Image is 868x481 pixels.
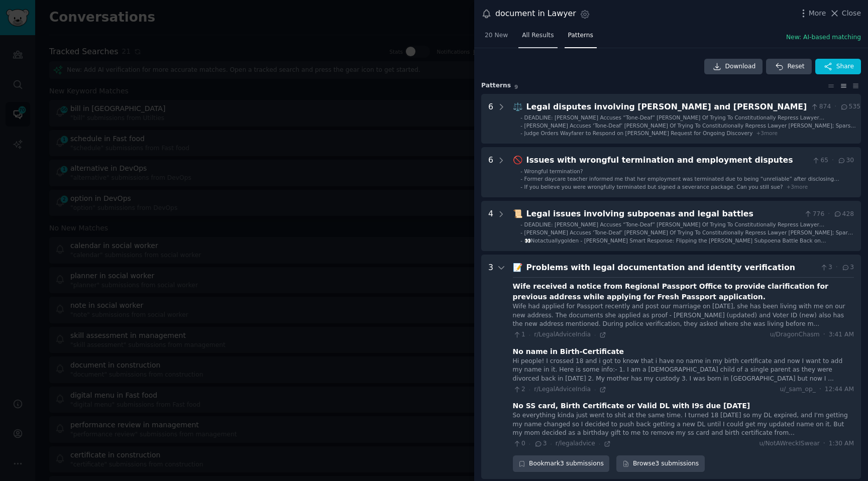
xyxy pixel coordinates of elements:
[756,130,778,136] span: + 3 more
[524,237,826,251] span: 👀Notactuallygolden - [PERSON_NAME] Smart Response: Flipping the [PERSON_NAME] Subpoena Battle Bac...
[520,237,522,244] div: -
[529,386,530,393] span: ·
[520,221,522,228] div: -
[599,440,600,447] span: ·
[522,31,554,40] span: All Results
[834,102,836,111] span: ·
[556,440,595,447] span: r/legaladvice
[488,101,493,137] div: 6
[565,28,597,48] a: Patterns
[520,168,522,175] div: -
[766,59,811,75] button: Reset
[513,302,854,329] div: Wife had applied for Passport recently and post our marriage on [DATE], she has been living with ...
[513,385,525,394] span: 2
[823,330,825,339] span: ·
[829,330,854,339] span: 3:41 AM
[534,386,591,393] span: r/LegalAdviceIndia
[770,330,820,339] span: u/DragonChasm
[529,331,530,338] span: ·
[481,28,511,48] a: 20 New
[550,440,552,447] span: ·
[829,439,854,448] span: 1:30 AM
[704,59,763,75] a: Download
[725,62,756,71] span: Download
[514,84,518,90] span: 9
[526,208,801,220] div: Legal issues involving subpoenas and legal battles
[524,168,583,174] span: Wrongful termination?
[513,401,750,411] div: No SS card, Birth Certificate or Valid DL with I9s due [DATE]
[829,8,861,19] button: Close
[828,210,830,219] span: ·
[832,156,834,165] span: ·
[534,439,547,448] span: 3
[524,176,839,189] span: Former daycare teacher informed me that her employment was terminated due to being “unreliable” a...
[594,331,596,338] span: ·
[786,33,861,42] button: New: AI-based matching
[513,455,610,472] button: Bookmark3 submissions
[520,114,522,121] div: -
[819,385,821,394] span: ·
[616,455,704,472] a: Browse3 submissions
[481,81,511,90] span: Pattern s
[513,455,610,472] div: Bookmark 3 submissions
[823,439,825,448] span: ·
[513,155,523,165] span: 🚫
[841,263,854,272] span: 3
[520,183,522,190] div: -
[520,175,522,182] div: -
[568,31,593,40] span: Patterns
[529,440,530,447] span: ·
[520,122,522,129] div: -
[524,123,856,136] span: [PERSON_NAME] Accuses ‘Tone-Deaf’ [PERSON_NAME] Of Trying To Constitutionally Repress Lawyer [PER...
[513,263,523,272] span: 📝
[518,28,557,48] a: All Results
[526,101,807,113] div: Legal disputes involving [PERSON_NAME] and [PERSON_NAME]
[798,8,826,19] button: More
[837,156,854,165] span: 30
[836,263,838,272] span: ·
[842,8,861,19] span: Close
[840,102,860,111] span: 535
[524,221,825,234] span: DEADLINE: [PERSON_NAME] Accuses “Tone-Deaf” [PERSON_NAME] Of Trying To Constitutionally Repress L...
[513,439,525,448] span: 0
[485,31,508,40] span: 20 New
[526,154,808,167] div: Issues with wrongful termination and employment disputes
[488,262,493,472] div: 3
[524,130,753,136] span: Judge Orders Wayfarer to Respond on [PERSON_NAME] Request for Ongoing Discovery
[787,184,808,190] span: + 3 more
[526,262,816,274] div: Problems with legal documentation and identity verification
[524,114,825,128] span: DEADLINE: [PERSON_NAME] Accuses “Tone-Deaf” [PERSON_NAME] Of Trying To Constitutionally Repress L...
[513,346,624,357] div: No name in Birth-Certificate
[833,210,854,219] span: 428
[488,208,493,244] div: 4
[524,229,853,243] span: [PERSON_NAME] Accuses ‘Tone-Deaf’ [PERSON_NAME] Of Trying To Constitutionally Repress Lawyer [PER...
[809,8,826,19] span: More
[820,263,832,272] span: 3
[825,385,854,394] span: 12:44 AM
[495,8,576,20] div: document in Lawyer
[513,209,523,218] span: 📜
[524,184,783,190] span: If you believe you were wrongfully terminated but signed a severance package. Can you still sue?
[812,156,828,165] span: 65
[513,281,854,302] div: Wife received a notice from Regional Passport Office to provide clarification for previous addres...
[759,439,819,448] span: u/NotAWreckISwear
[787,62,804,71] span: Reset
[810,102,831,111] span: 874
[594,386,596,393] span: ·
[513,330,525,339] span: 1
[513,102,523,111] span: ⚖️
[534,331,591,338] span: r/LegalAdviceIndia
[513,357,854,384] div: Hi people! I crossed 18 and i got to know that i have no name in my birth certificate and now I w...
[815,59,861,75] button: Share
[488,154,493,190] div: 6
[520,130,522,137] div: -
[780,385,816,394] span: u/_sam_op_
[513,411,854,438] div: So everything kinda just went to shit at the same time. I turned 18 [DATE] so my DL expired, and ...
[520,229,522,236] div: -
[804,210,824,219] span: 776
[836,62,854,71] span: Share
